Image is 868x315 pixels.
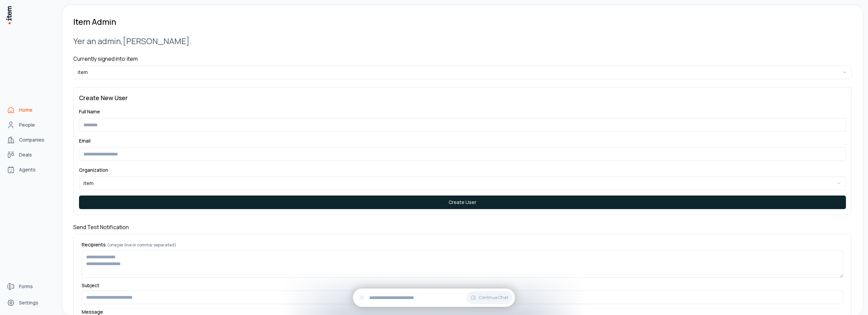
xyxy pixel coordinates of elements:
[479,295,508,300] span: Continue Chat
[4,148,56,162] a: Deals
[19,299,38,306] span: Settings
[4,118,56,132] a: People
[73,35,852,47] h2: Yer an admin, [PERSON_NAME] .
[19,166,36,173] span: Agents
[4,296,56,310] a: Settings
[467,291,512,304] button: Continue Chat
[73,55,852,63] h4: Currently signed into: item
[353,289,515,307] div: Continue Chat
[107,242,176,248] span: (one per line or comma-separated)
[79,108,100,115] label: Full Name
[82,310,843,314] label: Message
[73,16,116,27] h1: Item Admin
[82,283,843,288] label: Subject
[79,93,846,103] h3: Create New User
[79,137,91,144] label: Email
[73,223,852,231] h4: Send Test Notification
[4,133,56,147] a: Companies
[4,103,56,117] a: Home
[4,163,56,177] a: Agents
[19,122,35,128] span: People
[79,167,108,173] label: Organization
[19,283,33,290] span: Forms
[5,5,12,25] img: Item Brain Logo
[4,280,56,293] a: Forms
[19,151,32,158] span: Deals
[79,196,846,209] button: Create User
[82,242,843,248] label: Recipients
[19,136,44,143] span: Companies
[19,107,33,113] span: Home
